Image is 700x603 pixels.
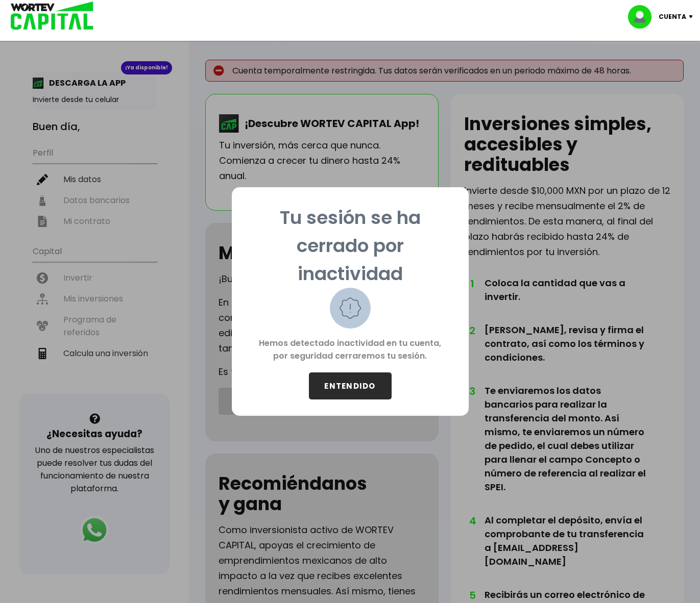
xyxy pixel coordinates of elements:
[628,5,659,29] img: profile-image
[686,15,700,18] img: icon-down
[309,372,392,399] button: ENTENDIDO
[659,9,686,24] p: Cuenta
[248,329,452,372] p: Hemos detectado inactividad en tu cuenta, por seguridad cerraremos tu sesión.
[330,288,371,329] img: warning
[248,204,452,288] p: Tu sesión se ha cerrado por inactividad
